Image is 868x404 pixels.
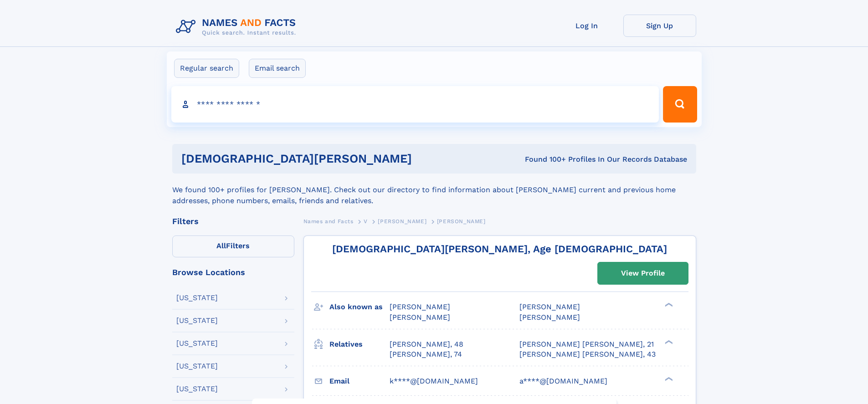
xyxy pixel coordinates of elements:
[390,339,463,349] a: [PERSON_NAME], 48
[519,349,656,359] a: [PERSON_NAME] [PERSON_NAME], 43
[216,241,226,250] span: All
[468,154,687,164] div: Found 100+ Profiles In Our Records Database
[176,294,218,302] div: [US_STATE]
[364,215,368,227] a: V
[176,317,218,324] div: [US_STATE]
[378,218,426,225] span: [PERSON_NAME]
[598,262,688,284] a: View Profile
[519,339,654,349] a: [PERSON_NAME] [PERSON_NAME], 21
[176,363,218,370] div: [US_STATE]
[623,15,696,37] a: Sign Up
[332,243,667,255] a: [DEMOGRAPHIC_DATA][PERSON_NAME], Age [DEMOGRAPHIC_DATA]
[329,373,390,389] h3: Email
[390,302,450,311] span: [PERSON_NAME]
[663,302,673,308] div: ❯
[176,340,218,347] div: [US_STATE]
[519,302,580,311] span: [PERSON_NAME]
[663,86,697,123] button: Search Button
[172,235,294,257] label: Filters
[437,218,486,225] span: [PERSON_NAME]
[181,153,468,164] h1: [DEMOGRAPHIC_DATA][PERSON_NAME]
[663,376,673,382] div: ❯
[174,59,239,78] label: Regular search
[329,337,390,352] h3: Relatives
[378,215,426,227] a: [PERSON_NAME]
[172,15,303,39] img: Logo Names and Facts
[329,299,390,315] h3: Also known as
[249,59,306,78] label: Email search
[172,268,294,276] div: Browse Locations
[550,15,623,37] a: Log In
[171,86,659,123] input: search input
[663,339,673,345] div: ❯
[390,313,450,322] span: [PERSON_NAME]
[364,218,368,225] span: V
[303,215,354,227] a: Names and Facts
[172,174,696,206] div: We found 100+ profiles for [PERSON_NAME]. Check out our directory to find information about [PERS...
[172,217,294,225] div: Filters
[176,385,218,393] div: [US_STATE]
[621,263,665,284] div: View Profile
[390,349,462,359] a: [PERSON_NAME], 74
[519,313,580,322] span: [PERSON_NAME]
